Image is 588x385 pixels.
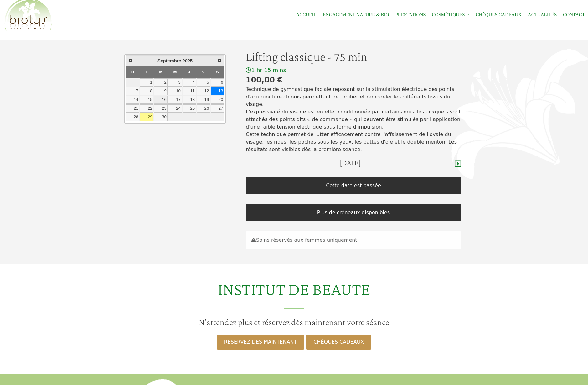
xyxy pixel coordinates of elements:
[140,104,153,113] a: 22
[197,78,210,87] a: 5
[323,8,389,22] a: Engagement Nature & Bio
[140,96,153,104] a: 15
[563,8,585,22] a: Contact
[128,58,133,63] span: Précédent
[126,56,135,65] a: Précédent
[154,78,168,87] a: 2
[215,56,224,65] a: Suivant
[4,279,584,309] h2: INSTITUT DE BEAUTE
[211,78,224,87] a: 6
[476,8,522,22] a: Chèques cadeaux
[306,335,371,350] a: CHÈQUES CADEAUX
[157,58,181,63] span: Septembre
[395,8,426,22] a: Prestations
[140,78,153,87] a: 1
[173,70,177,74] span: Mercredi
[202,70,205,74] span: Vendredi
[168,96,182,104] a: 17
[140,113,153,121] a: 29
[246,177,461,194] div: Cette date est passée
[154,104,168,113] a: 23
[146,70,148,74] span: Lundi
[126,87,139,95] a: 7
[154,87,168,95] a: 9
[217,58,222,63] span: Suivant
[246,204,461,221] div: Plus de créneaux disponibles
[217,335,304,350] a: RESERVEZ DES MAINTENANT
[154,96,168,104] a: 16
[188,70,190,74] span: Jeudi
[4,317,584,328] h3: N’attendez plus et réservez dès maintenant votre séance
[432,8,470,22] span: Cosmétiques
[197,87,210,95] a: 12
[126,104,139,113] a: 21
[168,104,182,113] a: 24
[246,86,461,153] p: Technique de gymnastique faciale reposant sur la stimulation électrique des points d'acupuncture ...
[126,96,139,104] a: 14
[340,158,361,167] h4: [DATE]
[246,67,461,74] div: 1 hr 15 mins
[168,78,182,87] a: 3
[211,104,224,113] a: 27
[216,70,219,74] span: Samedi
[211,87,224,95] a: 13
[246,49,461,64] h1: Lifting classique - 75 min
[183,58,193,63] span: 2025
[246,74,461,86] div: 100,00 €
[467,13,470,16] span: »
[528,8,557,22] a: Actualités
[183,104,196,113] a: 25
[154,113,168,121] a: 30
[131,70,134,74] span: Dimanche
[159,70,162,74] span: Mardi
[183,87,196,95] a: 11
[197,96,210,104] a: 19
[246,231,461,249] div: Soins réservés aux femmes uniquement.
[168,87,182,95] a: 10
[197,104,210,113] a: 26
[211,96,224,104] a: 20
[140,87,153,95] a: 8
[126,113,139,121] a: 28
[296,8,317,22] a: Accueil
[183,78,196,87] a: 4
[183,96,196,104] a: 18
